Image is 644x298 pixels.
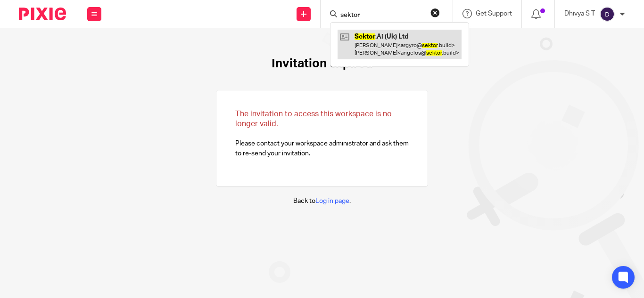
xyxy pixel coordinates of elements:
span: Get Support [476,10,512,17]
button: Clear [430,8,440,17]
input: Search [339,11,424,20]
h1: Invitation expired [272,56,373,71]
img: svg%3E [600,7,615,22]
span: The invitation to access this workspace is no longer valid. [235,110,392,128]
a: Log in page [315,198,349,204]
img: Pixie [19,8,66,20]
p: Please contact your workspace administrator and ask them to re-send your invitation. [235,109,409,158]
p: Dhivya S T [564,9,595,18]
p: Back to . [293,196,351,206]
